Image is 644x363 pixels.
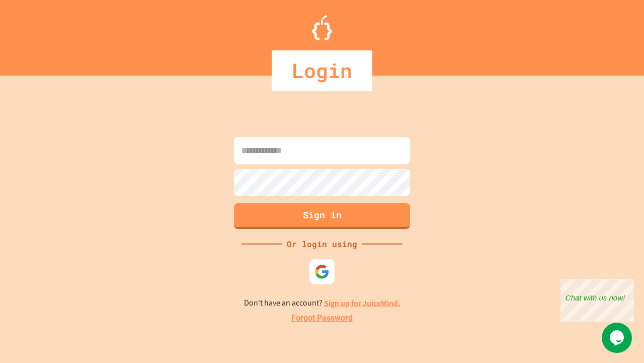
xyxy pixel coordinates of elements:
div: Login [272,50,372,91]
a: Forgot Password [291,312,353,324]
img: Logo.svg [312,15,332,40]
iframe: chat widget [602,323,634,353]
p: Don't have an account? [244,297,400,310]
iframe: chat widget [560,279,634,322]
a: Sign up for JuiceMind. [324,298,400,309]
div: Or login using [282,238,362,250]
img: google-icon.svg [314,264,330,279]
button: Sign in [234,203,410,229]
